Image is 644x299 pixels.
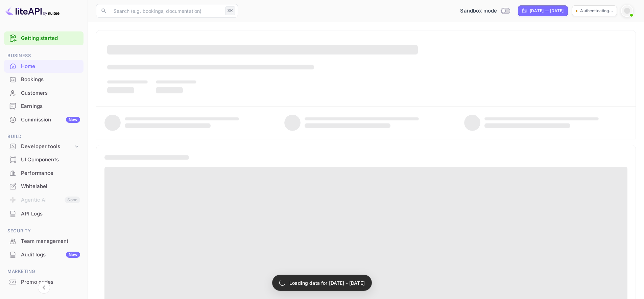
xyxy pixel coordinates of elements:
a: API Logs [4,207,84,220]
div: Promo codes [4,276,84,289]
a: CommissionNew [4,113,84,126]
span: Business [4,52,84,60]
button: Collapse navigation [38,281,50,294]
span: Sandbox mode [460,7,497,15]
div: Customers [21,89,80,97]
div: ⌘K [225,6,235,15]
p: Authenticating... [580,8,613,14]
span: Security [4,227,84,235]
a: Home [4,60,84,72]
div: API Logs [21,210,80,218]
div: [DATE] — [DATE] [530,8,564,14]
div: API Logs [4,207,84,221]
div: Team management [4,235,84,248]
a: UI Components [4,153,84,166]
a: Customers [4,87,84,99]
div: Customers [4,87,84,100]
div: Performance [4,167,84,180]
span: Marketing [4,268,84,275]
div: Audit logs [21,251,80,259]
p: Loading data for [DATE] - [DATE] [289,279,365,286]
a: Getting started [21,34,80,42]
div: Bookings [21,76,80,84]
div: Getting started [4,31,84,45]
a: Team management [4,235,84,247]
div: Whitelabel [4,180,84,193]
div: Whitelabel [21,183,80,190]
a: Whitelabel [4,180,84,192]
div: Switch to Production mode [457,7,512,15]
div: Bookings [4,73,84,86]
div: Audit logsNew [4,248,84,261]
div: UI Components [21,156,80,164]
img: LiteAPI logo [5,5,59,16]
div: Performance [21,169,80,177]
a: Audit logsNew [4,248,84,261]
div: Home [4,60,84,73]
div: Home [21,63,80,70]
div: UI Components [4,153,84,166]
a: Performance [4,167,84,179]
div: New [66,117,80,123]
div: Developer tools [4,141,84,153]
a: Earnings [4,100,84,112]
div: CommissionNew [4,113,84,127]
div: Earnings [21,102,80,110]
a: Bookings [4,73,84,86]
div: Earnings [4,100,84,113]
input: Search (e.g. bookings, documentation) [110,4,222,18]
div: New [66,252,80,258]
span: Build [4,133,84,140]
a: Promo codes [4,276,84,288]
div: Promo codes [21,278,80,286]
div: Team management [21,237,80,245]
div: Developer tools [21,143,73,151]
div: Commission [21,116,80,124]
